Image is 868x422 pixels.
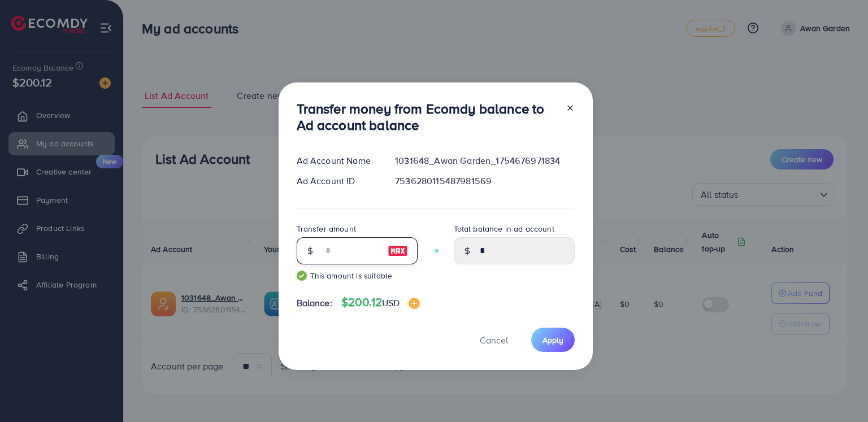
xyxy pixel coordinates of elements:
[382,297,400,309] span: USD
[386,175,583,188] div: 7536280115487981569
[388,244,408,258] img: image
[341,295,420,310] h4: $200.12
[288,175,387,188] div: Ad Account ID
[297,271,307,281] img: guide
[297,223,356,234] label: Transfer amount
[297,297,332,310] span: Balance:
[454,223,554,234] label: Total balance in ad account
[409,298,420,309] img: image
[820,371,860,414] iframe: Chat
[297,270,418,281] small: This amount is suitable
[386,154,583,167] div: 1031648_Awan Garden_1754676971834
[466,328,522,352] button: Cancel
[480,334,508,346] span: Cancel
[542,334,563,346] span: Apply
[297,101,557,133] h3: Transfer money from Ecomdy balance to Ad account balance
[288,154,387,167] div: Ad Account Name
[531,328,575,352] button: Apply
